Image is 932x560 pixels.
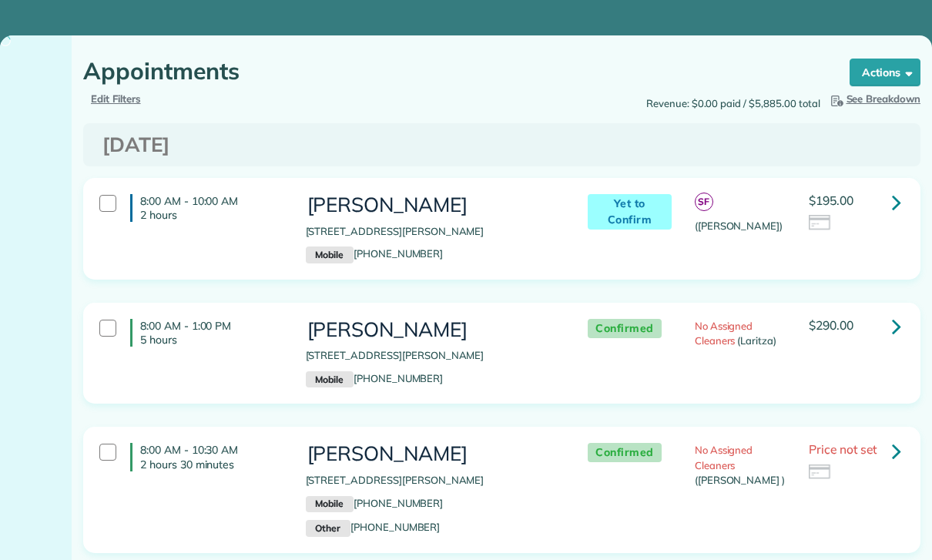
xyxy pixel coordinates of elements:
span: No Assigned Cleaners [695,320,753,347]
span: Confirmed [588,319,662,338]
p: 2 hours 30 minutes [140,458,283,471]
h4: 8:00 AM - 1:00 PM [130,319,283,347]
span: (Laritza) [737,334,776,347]
h3: [PERSON_NAME] [306,319,558,341]
a: Mobile[PHONE_NUMBER] [306,372,444,384]
span: $290.00 [809,317,853,333]
span: Confirmed [588,443,662,462]
img: icon_credit_card_neutral-3d9a980bd25ce6dbb0f2033d7200983694762465c175678fcbc2d8f4bc43548e.png [809,215,832,232]
a: Mobile[PHONE_NUMBER] [306,497,444,509]
p: 2 hours [140,208,283,222]
button: Actions [850,59,920,86]
span: Yet to Confirm [588,194,672,230]
h4: 8:00 AM - 10:30 AM [130,443,283,471]
span: No Assigned Cleaners [695,444,753,471]
span: Revenue: $0.00 paid / $5,885.00 total [646,96,820,112]
h4: 8:00 AM - 10:00 AM [130,194,283,222]
small: Mobile [306,496,354,513]
img: icon_credit_card_neutral-3d9a980bd25ce6dbb0f2033d7200983694762465c175678fcbc2d8f4bc43548e.png [809,464,832,481]
span: $195.00 [809,193,853,208]
h3: [PERSON_NAME] [306,194,558,216]
h3: [DATE] [102,134,901,156]
button: See Breakdown [828,92,921,107]
a: Other[PHONE_NUMBER] [306,521,441,533]
p: [STREET_ADDRESS][PERSON_NAME] [306,348,558,364]
span: ([PERSON_NAME] ) [695,474,785,486]
h3: [PERSON_NAME] [306,443,558,465]
p: 5 hours [140,333,283,347]
span: ([PERSON_NAME]) [695,220,783,232]
small: Mobile [306,246,354,263]
h1: Appointments [83,59,820,84]
small: Other [306,520,350,537]
span: SF [695,193,713,211]
a: Mobile[PHONE_NUMBER] [306,247,444,260]
a: Edit Filters [91,92,141,105]
small: Mobile [306,371,354,388]
span: Price not set [809,441,877,457]
p: [STREET_ADDRESS][PERSON_NAME] [306,224,558,240]
p: [STREET_ADDRESS][PERSON_NAME] [306,473,558,488]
